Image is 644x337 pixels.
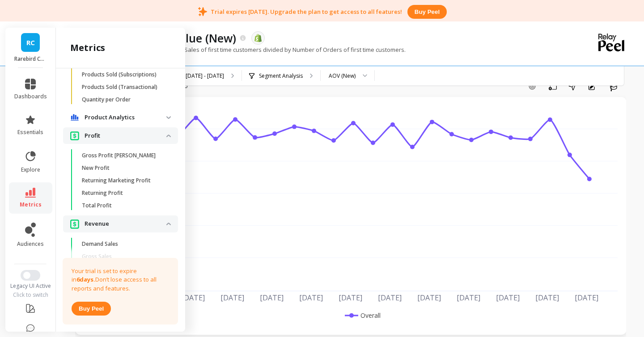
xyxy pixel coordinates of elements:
p: Returning Marketing Profit [82,177,151,184]
p: Your trial is set to expire in Don’t lose access to all reports and features. [72,267,169,293]
div: Legacy UI Active [5,282,56,290]
p: Trial expires [DATE]. Upgrade the plan to get access to all features! [211,8,402,16]
img: navigation item icon [70,114,79,121]
div: AOV (New) [329,72,356,80]
h2: metrics [70,42,105,54]
p: Gross Profit [PERSON_NAME] [82,152,156,159]
span: essentials [17,129,43,136]
img: down caret icon [166,223,171,225]
img: down caret icon [166,135,171,137]
p: Revenue [85,219,166,228]
p: Products Sold (Transactional) [82,84,157,91]
p: New Profit [82,164,110,172]
span: RC [26,38,35,48]
button: Switch to New UI [21,270,40,281]
span: audiences [17,240,44,248]
p: Rarebird Coffee [14,55,47,63]
p: Demand Sales [82,240,118,248]
p: Products Sold (Subscriptions) [82,71,157,78]
strong: 6 days. [76,275,95,283]
p: Total Profit [82,202,112,209]
span: dashboards [14,93,47,100]
img: down caret icon [166,116,171,119]
p: Returning Profit [82,190,123,197]
p: Gross Sales [82,253,112,260]
div: Click to switch [5,291,56,299]
p: Segment Analysis [259,72,303,80]
img: navigation item icon [70,131,79,140]
p: AOV for first time customers. Total Sales of first time customers divided by Number of Orders of ... [75,46,406,54]
button: Buy peel [407,5,447,19]
span: metrics [20,201,42,208]
img: api.shopify.svg [254,34,262,42]
p: Product Analytics [85,113,166,122]
span: explore [21,166,40,173]
img: navigation item icon [70,219,79,228]
p: Quantity per Order [82,96,131,103]
p: Profit [85,131,166,140]
button: Buy peel [72,302,111,316]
